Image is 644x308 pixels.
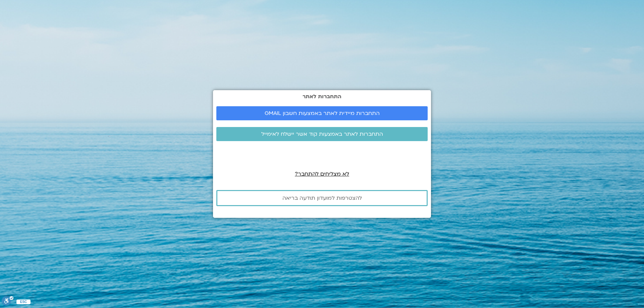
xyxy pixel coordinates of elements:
[216,106,428,120] a: התחברות מיידית לאתר באמצעות חשבון GMAIL
[216,94,428,100] h2: התחברות לאתר
[265,110,380,116] span: התחברות מיידית לאתר באמצעות חשבון GMAIL
[216,190,428,206] a: להצטרפות למועדון תודעה בריאה
[261,131,383,137] span: התחברות לאתר באמצעות קוד אשר יישלח לאימייל
[295,170,349,178] a: לא מצליחים להתחבר?
[282,195,362,201] span: להצטרפות למועדון תודעה בריאה
[216,127,428,141] a: התחברות לאתר באמצעות קוד אשר יישלח לאימייל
